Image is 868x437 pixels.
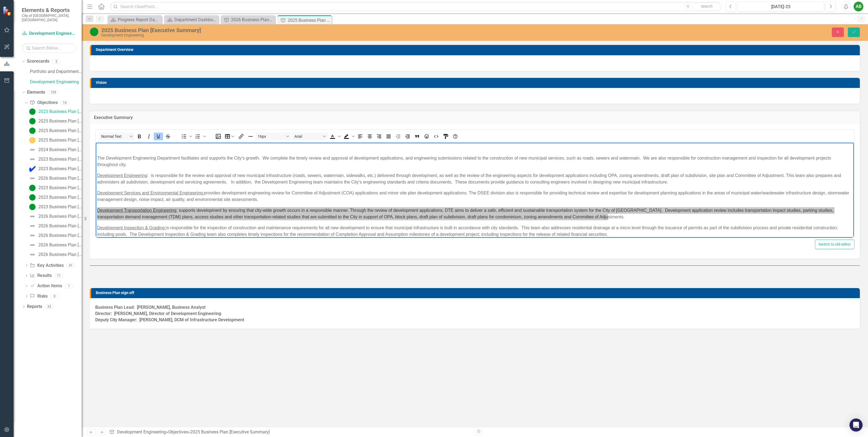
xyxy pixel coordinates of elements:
[29,137,36,143] img: Monitoring Progress
[231,16,274,23] div: 2026 Business Plan [Executive Summary]
[29,185,36,191] img: Proceeding as Anticipated
[163,133,173,140] button: Strikethrough
[95,305,205,310] strong: Business Plan Lead: [PERSON_NAME], Business Analyst
[29,166,36,172] img: Complete
[28,136,82,145] a: 2025 Business Plan [Objective #3]
[384,133,393,140] button: Justify
[28,145,82,154] a: 2024 Business Plan [Executive Summary]
[451,133,460,140] button: Help
[54,273,63,278] div: 71
[375,133,384,140] button: Align right
[165,16,217,23] a: Department Dashboard
[29,146,36,153] img: Not Defined
[413,133,422,140] button: Blockquote
[29,194,36,201] img: Proceeding as Anticipated
[30,293,47,300] a: Risks
[256,133,291,140] button: Font size 16px
[65,284,73,288] div: 1
[29,251,36,258] img: Not Defined
[28,174,82,183] a: 2026 Business Plan [Executive Summary]
[38,119,82,124] div: 2025 Business Plan [Objective #1]
[66,263,75,268] div: 41
[294,134,321,139] span: Arial
[38,176,82,181] div: 2026 Business Plan [Executive Summary]
[441,133,450,140] button: CSS Editor
[3,6,12,16] img: ClearPoint Strategy
[95,317,244,322] strong: Deputy City Manager: [PERSON_NAME], DCM of Infrastructure Development
[60,100,69,105] div: 16
[38,233,82,238] div: 2026 Business Plan [Objective #3]
[223,133,236,140] button: Table
[28,250,82,259] a: 2026 Business Plan [Objective #5]
[342,133,355,140] div: Background color Black
[99,133,134,140] button: Block Normal Text
[28,203,82,211] a: 2023 Business Plan [Objective #4]
[193,133,207,140] div: Numbered list
[849,418,863,432] div: Open Intercom Messenger
[96,143,854,238] iframe: Rich Text Area
[29,108,36,115] img: Proceeding as Anticipated
[22,30,76,37] a: Development Engineering
[135,133,144,140] button: Bold
[28,222,82,230] a: 2026 Business Plan [Objective #2]
[815,240,854,249] button: Switch to old editor
[258,134,284,139] span: 16px
[292,133,328,140] button: Font Arial
[29,118,36,124] img: Proceeding as Anticipated
[30,69,82,75] a: Portfolio and Department Scorecards
[22,7,76,13] span: Elements & Reports
[95,311,221,316] strong: Director: [PERSON_NAME], Director of Development Engineering
[29,242,36,248] img: Not Defined
[29,232,36,239] img: Not Defined
[28,231,82,240] a: 2026 Business Plan [Objective #3]
[118,16,161,23] div: Progress Report Dashboard
[110,2,722,11] input: Search ClearPoint...
[28,126,82,135] a: 2025 Business Plan [Objective #2]
[101,134,128,139] span: Normal Text
[27,304,42,310] a: Reports
[38,138,82,143] div: 2025 Business Plan [Objective #3]
[154,133,163,140] button: Underline
[48,90,59,95] div: 129
[38,147,82,152] div: 2024 Business Plan [Executive Summary]
[101,27,530,33] div: 2025 Business Plan [Executive Summary]
[101,33,530,37] div: Development Engineering
[27,58,49,65] a: Scorecards
[38,166,82,171] div: 2023 Business Plan [Objective #1]
[30,283,62,289] a: Action Items
[422,133,431,140] button: Emojis
[246,133,255,140] button: Horizontal line
[356,133,365,140] button: Align left
[50,294,59,299] div: 0
[701,4,713,8] span: Search
[28,184,82,192] a: 2023 Business Plan [Objective #2]
[739,4,822,10] div: [DATE]-25
[96,81,857,85] h3: Vision
[117,429,166,435] a: Development Engineering
[38,224,82,228] div: 2026 Business Plan [Objective #2]
[90,27,99,36] img: Proceeding as Anticipated
[365,133,374,140] button: Align center
[38,214,82,219] div: 2026 Business Plan [Objective #1]
[38,157,82,162] div: 2023 Business Plan [Executive Summary]
[28,193,82,202] a: 2023 Business Plan [Objective #3]
[38,185,82,190] div: 2023 Business Plan [Objective #2]
[96,291,857,295] h3: Business Plan sign off
[94,115,856,120] h3: Executive Summary
[45,304,54,309] div: 33
[38,204,82,209] div: 2023 Business Plan [Objective #4]
[38,109,82,114] div: 2025 Business Plan [Executive Summary]
[28,155,82,164] a: 2023 Business Plan [Executive Summary]
[30,273,51,279] a: Results
[28,117,82,126] a: 2025 Business Plan [Objective #1]
[393,133,403,140] button: Decrease indent
[29,127,36,134] img: Proceeding as Anticipated
[214,133,223,140] button: Insert image
[28,164,82,173] a: 2023 Business Plan [Objective #1]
